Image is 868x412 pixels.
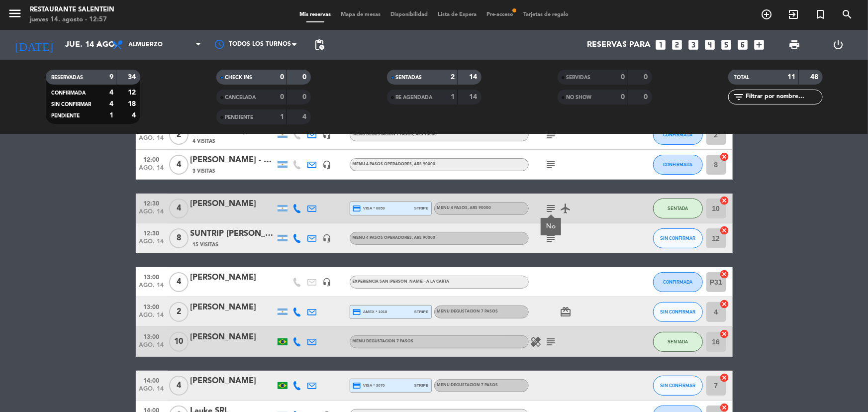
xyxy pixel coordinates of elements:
strong: 1 [109,112,113,119]
span: CONFIRMADA [52,91,86,96]
span: Mapa de mesas [336,12,386,17]
span: Reservas para [587,40,651,50]
button: SIN CONFIRMAR [653,228,703,248]
i: add_box [753,38,766,51]
span: MENU DEGUSTACION 7 PASOS [437,309,498,313]
span: RE AGENDADA [396,95,433,100]
span: fiber_manual_record [511,7,517,13]
i: subject [545,159,557,171]
i: card_giftcard [560,306,572,318]
strong: 0 [302,74,308,81]
i: cancel [720,269,730,279]
span: CANCELADA [225,95,256,100]
span: SIN CONFIRMAR [52,102,92,107]
strong: 0 [302,94,308,101]
span: Almuerzo [128,41,163,48]
strong: 18 [128,101,138,107]
span: 15 Visitas [193,241,219,249]
span: , ARS 90000 [468,206,491,210]
i: headset_mic [323,278,332,287]
span: SIN CONFIRMAR [660,309,695,314]
strong: 11 [788,74,796,81]
strong: 4 [132,112,138,119]
strong: 4 [109,101,113,107]
i: headset_mic [323,160,332,169]
span: CONFIRMADA [663,162,692,167]
i: headset_mic [323,234,332,243]
span: visa * 3070 [353,381,385,390]
span: 13:00 [139,330,164,342]
i: arrow_drop_down [93,39,104,51]
strong: 4 [109,89,113,96]
i: search [841,8,853,20]
button: SIN CONFIRMAR [653,302,703,322]
span: print [788,39,800,51]
span: Disponibilidad [386,12,433,17]
strong: 2 [451,74,455,81]
strong: 0 [644,74,650,81]
span: SENTADA [668,206,688,211]
span: amex * 1018 [353,308,387,316]
span: 4 [169,272,189,292]
span: Menu 4 pasos [437,206,491,210]
i: turned_in_not [814,8,826,20]
span: 4 [169,376,189,396]
strong: 48 [810,74,820,81]
i: exit_to_app [787,8,799,20]
i: add_circle_outline [761,8,772,20]
strong: 34 [128,74,138,81]
span: 2 [169,302,189,322]
i: subject [545,232,557,244]
i: cancel [720,299,730,309]
span: 4 Visitas [193,137,216,145]
span: 14:00 [139,374,164,386]
strong: 1 [280,113,284,120]
strong: 0 [644,94,650,101]
strong: 4 [302,113,308,120]
button: SENTADA [653,199,703,218]
span: 3 Visitas [193,167,216,175]
span: pending_actions [313,39,325,51]
span: Lista de Espera [433,12,482,17]
span: stripe [414,309,429,315]
span: EXPERIENCIA SAN [PERSON_NAME] - A LA CARTA [353,280,450,284]
i: cancel [720,152,730,162]
span: , ARS 90000 [412,162,436,166]
i: [DATE] [7,34,60,56]
strong: 0 [621,74,625,81]
span: 4 [169,199,189,218]
span: 13:00 [139,301,164,312]
button: CONFIRMADA [653,125,703,145]
div: No [546,221,556,232]
i: healing [530,336,542,348]
span: 8 [169,228,189,248]
span: 12:30 [139,227,164,238]
i: power_settings_new [833,39,845,51]
span: SENTADA [668,339,688,344]
i: subject [545,336,557,348]
strong: 0 [280,94,284,101]
i: filter_list [733,91,745,103]
span: Pendiente [225,115,254,120]
i: credit_card [353,204,362,213]
i: looks_6 [736,38,749,51]
span: MENU DEGUSTACION 7 PASOS [353,339,414,343]
span: , ARS 95000 [414,132,437,136]
i: looks_5 [720,38,733,51]
button: SENTADA [653,332,703,352]
span: Pre-acceso [482,12,518,17]
span: ago. 14 [139,312,164,323]
div: [PERSON_NAME] [191,271,275,284]
span: 12:30 [139,197,164,208]
span: MENU DEGUSTACION 7 PASOS [353,132,437,136]
span: SIN CONFIRMAR [660,235,695,241]
span: visa * 0859 [353,204,385,213]
i: looks_3 [687,38,700,51]
strong: 1 [451,94,455,101]
span: MENU DEGUSTACION 7 PASOS [437,383,498,387]
button: CONFIRMADA [653,272,703,292]
strong: 0 [280,74,284,81]
strong: 12 [128,89,138,96]
span: 4 [169,155,189,175]
i: looks_two [671,38,683,51]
